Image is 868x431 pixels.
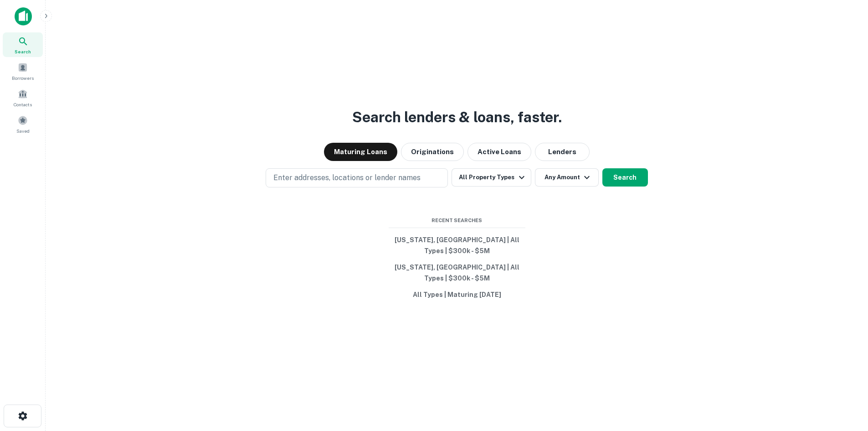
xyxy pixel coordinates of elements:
button: Enter addresses, locations or lender names [266,168,448,187]
p: Enter addresses, locations or lender names [273,172,421,183]
button: Active Loans [467,143,531,161]
span: Contacts [14,101,32,108]
button: Maturing Loans [324,143,397,161]
button: [US_STATE], [GEOGRAPHIC_DATA] | All Types | $300k - $5M [389,259,525,286]
button: All Property Types [452,168,531,187]
a: Contacts [3,85,43,110]
span: Saved [16,127,30,135]
button: Lenders [535,143,590,161]
button: Any Amount [535,168,599,187]
button: Search [602,168,648,187]
a: Search [3,32,43,57]
a: Saved [3,112,43,136]
span: Borrowers [12,74,34,82]
span: Recent Searches [389,217,525,224]
button: All Types | Maturing [DATE] [389,286,525,303]
h3: Search lenders & loans, faster. [352,106,562,128]
span: Search [15,48,31,55]
iframe: Chat Widget [822,358,868,402]
button: [US_STATE], [GEOGRAPHIC_DATA] | All Types | $300k - $5M [389,232,525,259]
a: Borrowers [3,59,43,83]
button: Originations [401,143,464,161]
img: capitalize-icon.png [15,7,32,26]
